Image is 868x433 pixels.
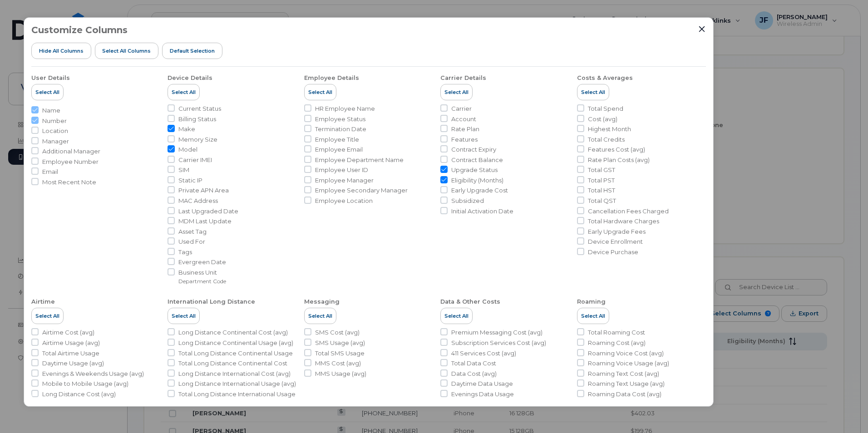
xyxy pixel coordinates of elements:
[451,339,546,347] span: Subscription Services Cost (avg)
[588,115,617,123] span: Cost (avg)
[31,74,70,82] div: User Details
[168,74,212,82] div: Device Details
[42,328,94,337] span: Airtime Cost (avg)
[308,89,332,96] span: Select All
[172,312,196,320] span: Select All
[178,135,217,144] span: Memory Size
[588,328,645,337] span: Total Roaming Cost
[588,217,659,226] span: Total Hardware Charges
[172,89,196,96] span: Select All
[42,117,67,125] span: Number
[304,74,359,82] div: Employee Details
[444,312,469,320] span: Select All
[315,104,375,113] span: HR Employee Name
[42,369,144,378] span: Evenings & Weekends Usage (avg)
[178,186,229,195] span: Private APN Area
[178,115,216,123] span: Billing Status
[178,227,207,236] span: Asset Tag
[42,178,96,187] span: Most Recent Note
[440,74,486,82] div: Carrier Details
[451,156,503,164] span: Contract Balance
[588,156,650,164] span: Rate Plan Costs (avg)
[42,147,100,156] span: Additional Manager
[315,328,360,337] span: SMS Cost (avg)
[42,137,69,146] span: Manager
[588,359,669,368] span: Roaming Voice Usage (avg)
[31,43,91,59] button: Hide All Columns
[451,176,503,185] span: Eligibility (Months)
[315,359,361,368] span: MMS Cost (avg)
[178,176,202,185] span: Static IP
[588,390,661,399] span: Roaming Data Cost (avg)
[315,135,359,144] span: Employee Title
[588,186,615,195] span: Total HST
[178,207,238,216] span: Last Upgraded Date
[31,84,64,100] button: Select All
[440,298,500,306] div: Data & Other Costs
[588,125,631,133] span: Highest Month
[95,43,159,59] button: Select all Columns
[588,248,638,256] span: Device Purchase
[42,349,99,358] span: Total Airtime Usage
[315,145,363,154] span: Employee Email
[31,308,64,324] button: Select All
[178,359,287,368] span: Total Long Distance Continental Cost
[31,25,128,35] h3: Customize Columns
[168,298,255,306] div: International Long Distance
[588,176,615,185] span: Total PST
[451,135,478,144] span: Features
[178,104,221,113] span: Current Status
[304,298,340,306] div: Messaging
[588,145,645,154] span: Features Cost (avg)
[588,349,664,358] span: Roaming Voice Cost (avg)
[315,115,365,123] span: Employee Status
[451,104,472,113] span: Carrier
[451,359,496,368] span: Total Data Cost
[178,166,189,174] span: SIM
[178,369,291,378] span: Long Distance International Cost (avg)
[577,84,609,100] button: Select All
[588,104,623,113] span: Total Spend
[42,390,116,399] span: Long Distance Cost (avg)
[451,115,476,123] span: Account
[588,135,625,144] span: Total Credits
[440,308,473,324] button: Select All
[39,47,84,54] span: Hide All Columns
[588,237,643,246] span: Device Enrollment
[315,166,368,174] span: Employee User ID
[178,328,288,337] span: Long Distance Continental Cost (avg)
[451,186,508,195] span: Early Upgrade Cost
[577,74,633,82] div: Costs & Averages
[42,379,128,388] span: Mobile to Mobile Usage (avg)
[168,84,200,100] button: Select All
[102,47,151,54] span: Select all Columns
[178,145,197,154] span: Model
[178,268,226,277] span: Business Unit
[315,369,366,378] span: MMS Usage (avg)
[168,308,200,324] button: Select All
[588,339,646,347] span: Roaming Cost (avg)
[588,207,669,216] span: Cancellation Fees Charged
[451,125,479,133] span: Rate Plan
[315,186,408,195] span: Employee Secondary Manager
[581,89,605,96] span: Select All
[588,369,659,378] span: Roaming Text Cost (avg)
[178,278,226,285] small: Department Code
[178,156,212,164] span: Carrier IMEI
[178,197,218,205] span: MAC Address
[31,298,55,306] div: Airtime
[304,84,336,100] button: Select All
[170,47,215,54] span: Default Selection
[451,145,496,154] span: Contract Expiry
[315,349,365,358] span: Total SMS Usage
[178,258,226,266] span: Evergreen Date
[35,312,59,320] span: Select All
[451,369,497,378] span: Data Cost (avg)
[178,379,296,388] span: Long Distance International Usage (avg)
[577,308,609,324] button: Select All
[35,89,59,96] span: Select All
[42,106,60,115] span: Name
[178,349,293,358] span: Total Long Distance Continental Usage
[315,339,365,347] span: SMS Usage (avg)
[178,339,293,347] span: Long Distance Continental Usage (avg)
